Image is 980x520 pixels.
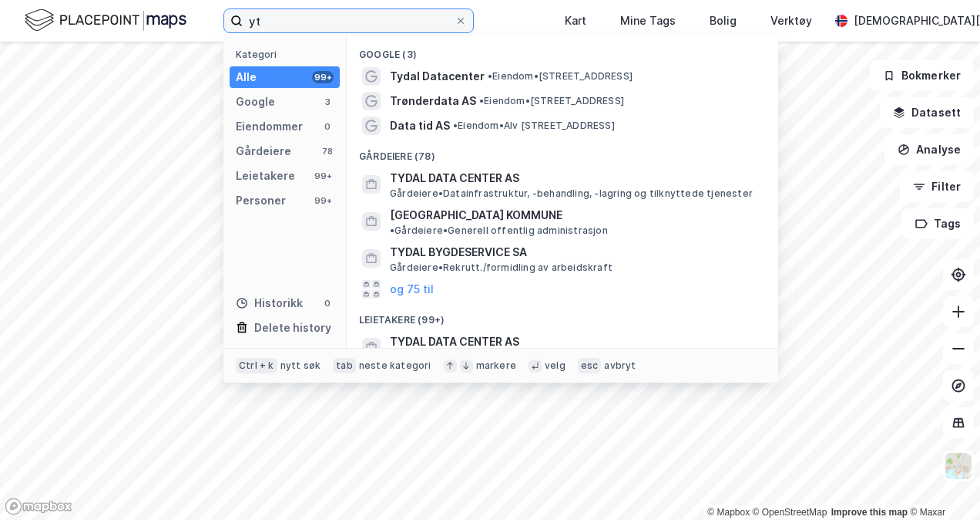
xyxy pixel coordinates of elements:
span: TYDAL DATA CENTER AS [390,333,760,351]
span: • [453,120,458,131]
div: markere [476,360,516,372]
div: esc [578,358,602,373]
div: Verktøy [770,12,812,30]
iframe: Chat Widget [903,446,980,520]
span: Gårdeiere • Rekrutt./formidling av arbeidskraft [390,262,612,274]
div: tab [333,358,356,373]
span: Gårdeiere • Generell offentlig administrasjon [390,225,608,237]
div: Google [236,93,275,111]
a: Improve this map [831,507,908,518]
div: Gårdeiere (78) [347,138,778,166]
div: Kategori [236,49,340,60]
img: logo.f888ab2527a4732fd821a326f86c7f29.svg [25,7,186,34]
div: Bolig [710,12,737,30]
div: nytt søk [280,360,321,372]
div: Mine Tags [620,12,676,30]
button: Bokmerker [870,60,974,91]
div: Delete history [254,319,331,337]
span: [GEOGRAPHIC_DATA] KOMMUNE [390,206,562,225]
div: Leietakere [236,167,295,185]
span: • [479,95,484,106]
span: TYDAL DATA CENTER AS [390,169,760,187]
div: neste kategori [359,360,431,372]
div: 99+ [312,194,334,207]
button: Filter [900,171,974,202]
input: Søk på adresse, matrikkel, gårdeiere, leietakere eller personer [243,9,455,32]
div: avbryt [604,360,636,372]
div: 99+ [312,71,334,83]
div: 3 [321,96,334,108]
span: Eiendom • [STREET_ADDRESS] [479,95,624,107]
button: Datasett [880,97,974,128]
span: TYDAL BYGDESERVICE SA [390,243,760,262]
div: Personer [236,191,286,210]
span: Tydal Datacenter [390,67,485,86]
div: 99+ [312,170,334,182]
div: Alle [236,68,257,86]
div: Leietakere (99+) [347,302,778,329]
span: Eiendom • Alv [STREET_ADDRESS] [453,120,615,132]
button: og 75 til [390,280,434,299]
div: Ctrl + k [236,358,277,373]
div: Gårdeiere [236,142,291,160]
span: Eiendom • [STREET_ADDRESS] [488,70,633,83]
div: Google (3) [347,36,778,64]
span: • [390,225,394,236]
a: OpenStreetMap [753,507,827,518]
a: Mapbox homepage [5,498,72,515]
div: 0 [321,120,334,133]
span: Data tid AS [390,116,450,135]
div: Eiendommer [236,117,303,136]
div: Kart [565,12,586,30]
div: 78 [321,145,334,157]
button: Tags [902,208,974,239]
span: • [488,70,492,82]
span: Gårdeiere • Datainfrastruktur, -behandling, -lagring og tilknyttede tjenester [390,187,753,200]
span: Trønderdata AS [390,92,476,110]
div: Historikk [236,294,303,312]
div: velg [545,360,566,372]
a: Mapbox [707,507,750,518]
div: 0 [321,297,334,309]
button: Analyse [884,134,974,165]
